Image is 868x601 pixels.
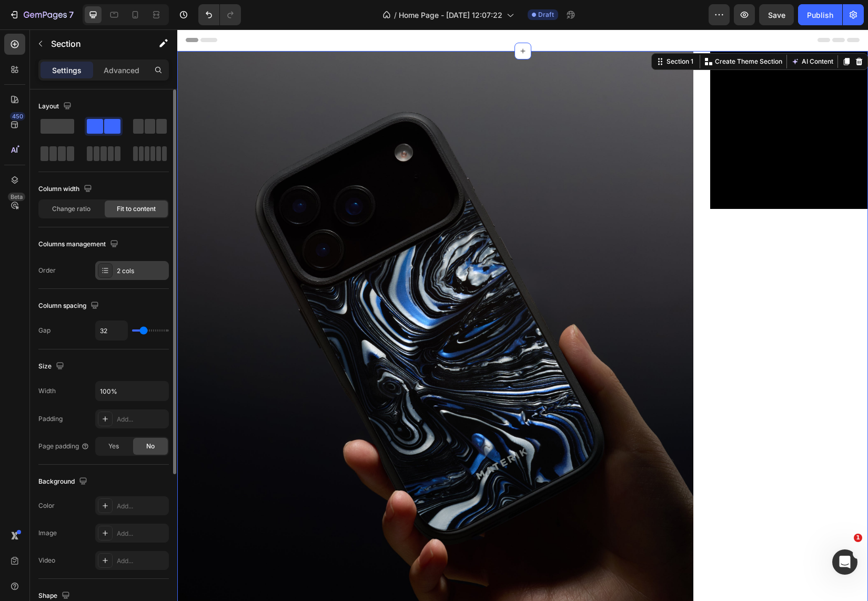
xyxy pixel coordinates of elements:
span: Yes [108,442,119,451]
div: Background [38,475,89,489]
div: Add... [117,529,166,538]
div: 2 cols [117,266,166,276]
div: Add... [117,415,166,424]
div: Page padding [38,442,89,451]
span: / [394,9,397,21]
div: Undo/Redo [198,4,241,25]
span: Change ratio [52,204,90,214]
div: Size [38,359,66,374]
div: Video [38,556,55,565]
div: Publish [807,9,833,21]
span: 1 [854,534,862,542]
div: Order [38,266,56,275]
div: Column width [38,182,94,196]
span: Fit to content [117,204,156,214]
button: 7 [4,4,78,25]
p: Section [51,37,137,50]
div: Add... [117,502,166,511]
iframe: Intercom live chat [832,549,857,575]
iframe: Design area [177,29,868,601]
div: Width [38,386,56,396]
div: Layout [38,99,74,114]
p: 7 [69,8,74,21]
button: Publish [798,4,842,25]
p: Settings [52,65,82,76]
span: Save [768,11,785,19]
div: Image [38,528,57,538]
p: Advanced [104,65,139,76]
div: Add... [117,556,166,566]
div: Color [38,501,55,510]
span: Home Page - [DATE] 12:07:22 [399,9,502,21]
div: Gap [38,326,51,335]
div: 450 [10,112,25,121]
div: Padding [38,414,63,424]
button: Save [759,4,794,25]
input: Auto [96,321,127,340]
div: Column spacing [38,299,101,313]
div: Columns management [38,237,120,252]
div: Beta [8,193,25,201]
span: No [146,442,155,451]
input: Auto [96,382,168,400]
span: Draft [538,10,554,19]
